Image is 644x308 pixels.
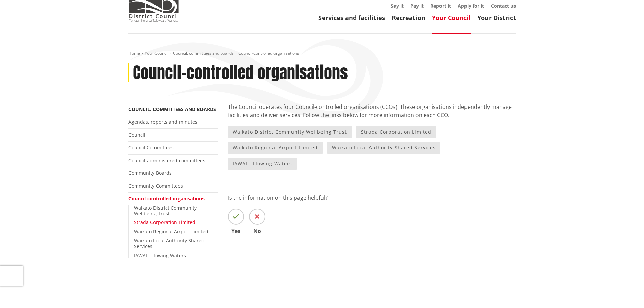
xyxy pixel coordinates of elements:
[327,142,440,154] a: Waikato Local Authority Shared Services
[613,280,637,304] iframe: Messenger Launcher
[228,142,323,154] a: Waikato Regional Airport Limited
[391,3,404,9] a: Say it
[491,3,516,9] a: Contact us
[128,119,197,125] a: Agendas, reports and minutes
[145,50,168,56] a: Your Council
[173,50,234,56] a: Council, committees and boards
[228,103,516,119] p: The Council operates four Council-controlled organisations (CCOs). These organisations independen...
[249,228,265,234] span: No
[128,144,174,151] a: Council Committees
[128,157,205,164] a: Council-administered committees
[128,132,145,138] a: Council
[128,170,172,176] a: Community Boards
[128,195,205,202] a: Council-controlled organisations
[134,228,208,235] a: Waikato Regional Airport Limited
[228,228,244,234] span: Yes
[432,14,471,22] a: Your Council
[410,3,424,9] a: Pay it
[228,194,516,202] p: Is the information on this page helpful?
[458,3,484,9] a: Apply for it
[318,14,385,22] a: Services and facilities
[134,205,197,217] a: Waikato District Community Wellbeing Trust
[228,158,297,170] a: IAWAI - Flowing Waters
[238,50,299,56] span: Council-controlled organisations
[392,14,425,22] a: Recreation
[134,237,205,250] a: Waikato Local Authority Shared Services
[134,219,195,226] a: Strada Corporation Limited
[128,50,140,56] a: Home
[128,51,516,56] nav: breadcrumb
[128,183,183,189] a: Community Committees
[477,14,516,22] a: Your District
[356,126,436,138] a: Strada Corporation Limited
[128,106,216,112] a: Council, committees and boards
[430,3,451,9] a: Report it
[133,63,348,83] h1: Council-controlled organisations
[228,126,352,138] a: Waikato District Community Wellbeing Trust
[134,252,186,259] a: IAWAI - Flowing Waters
